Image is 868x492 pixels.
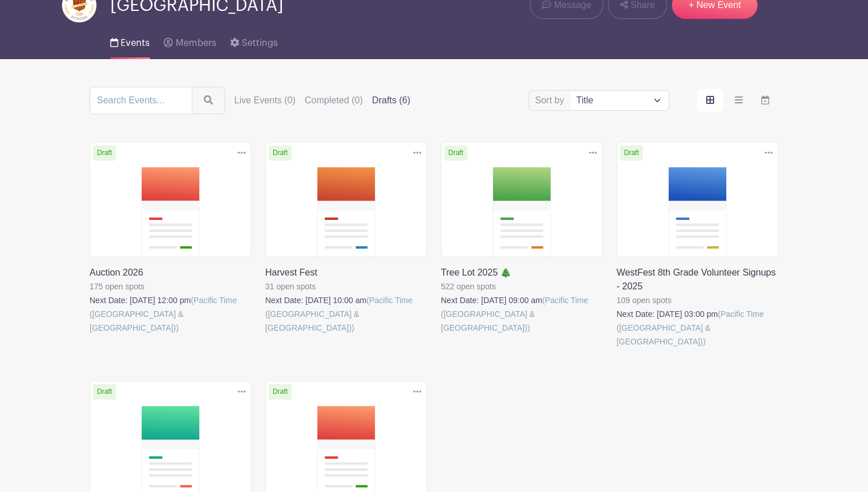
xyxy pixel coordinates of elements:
[535,94,568,107] label: Sort by
[121,38,150,48] span: Events
[372,94,410,107] label: Drafts (6)
[242,38,278,48] span: Settings
[176,38,216,48] span: Members
[305,94,363,107] label: Completed (0)
[164,22,216,59] a: Members
[230,22,278,59] a: Settings
[234,94,410,107] div: filters
[110,22,150,59] a: Events
[90,87,192,114] input: Search Events...
[697,89,778,112] div: order and view
[234,94,296,107] label: Live Events (0)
